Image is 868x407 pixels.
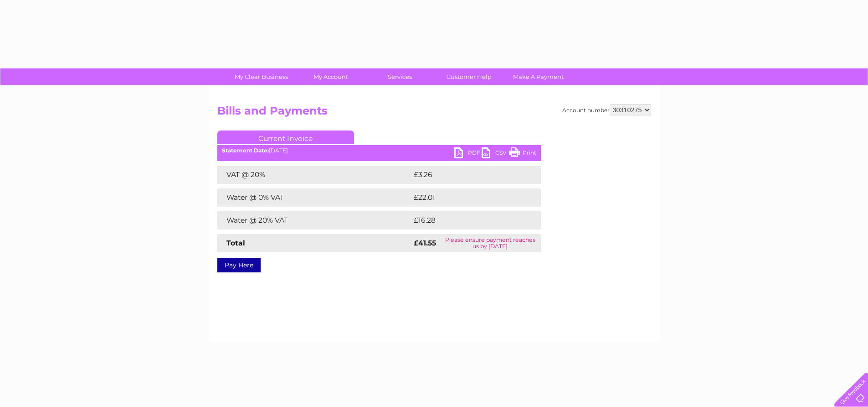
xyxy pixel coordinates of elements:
h2: Bills and Payments [217,104,651,122]
td: Water @ 0% VAT [217,188,411,207]
b: Statement Date: [222,147,269,154]
a: Print [509,147,536,161]
a: PDF [454,147,482,161]
div: Account number [562,104,651,115]
td: £22.01 [411,188,522,207]
strong: Total [226,239,245,247]
a: Services [362,68,437,85]
a: My Clear Business [224,68,299,85]
a: Current Invoice [217,130,354,144]
strong: £41.55 [414,239,436,247]
td: £3.26 [411,166,519,184]
td: £16.28 [411,211,522,230]
td: Water @ 20% VAT [217,211,411,230]
a: CSV [482,147,509,161]
a: Customer Help [431,68,507,85]
a: Pay Here [217,258,261,272]
td: VAT @ 20% [217,166,411,184]
div: [DATE] [217,147,541,154]
td: Please ensure payment reaches us by [DATE] [440,234,540,252]
a: My Account [293,68,368,85]
a: Make A Payment [501,68,576,85]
